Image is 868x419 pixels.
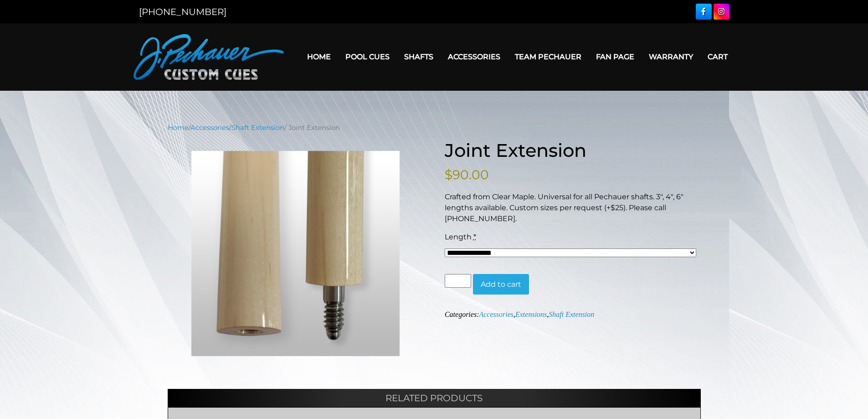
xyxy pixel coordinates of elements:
[445,140,701,161] h1: Joint Extension
[134,34,284,80] img: Pechauer Custom Cues
[479,310,514,318] a: Accessories
[168,124,189,132] a: Home
[642,45,700,68] a: Warranty
[445,191,701,224] p: Crafted from Clear Maple. Universal for all Pechauer shafts. 3″, 4″, 6″ lengths available. Custom...
[473,274,529,295] button: Add to cart
[441,45,508,68] a: Accessories
[168,123,701,133] nav: Breadcrumb
[300,45,338,68] a: Home
[700,45,735,68] a: Cart
[445,310,594,318] span: Categories: , ,
[445,233,472,241] span: Length
[515,310,547,318] a: Extensions
[168,151,424,356] img: shaft-extension-1.png
[589,45,642,68] a: Fan Page
[549,310,594,318] a: Shaft Extension
[445,274,471,288] input: Product quantity
[139,6,226,17] a: [PHONE_NUMBER]
[168,389,701,407] h2: Related products
[473,233,476,241] abbr: required
[508,45,589,68] a: Team Pechauer
[338,45,397,68] a: Pool Cues
[190,124,229,132] a: Accessories
[231,124,284,132] a: Shaft Extension
[445,167,452,182] span: $
[397,45,441,68] a: Shafts
[445,167,489,182] bdi: 90.00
